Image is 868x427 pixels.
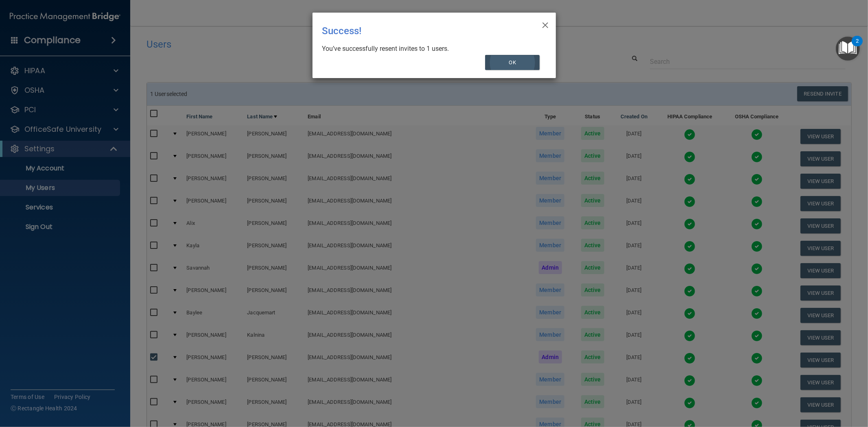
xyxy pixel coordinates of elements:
button: Open Resource Center, 2 new notifications [836,37,860,61]
iframe: Drift Widget Chat Controller [827,371,858,402]
div: Success! [322,19,513,43]
div: 2 [856,41,859,52]
button: OK [485,55,540,70]
div: You’ve successfully resent invites to 1 users. [322,44,540,53]
span: × [542,16,549,32]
